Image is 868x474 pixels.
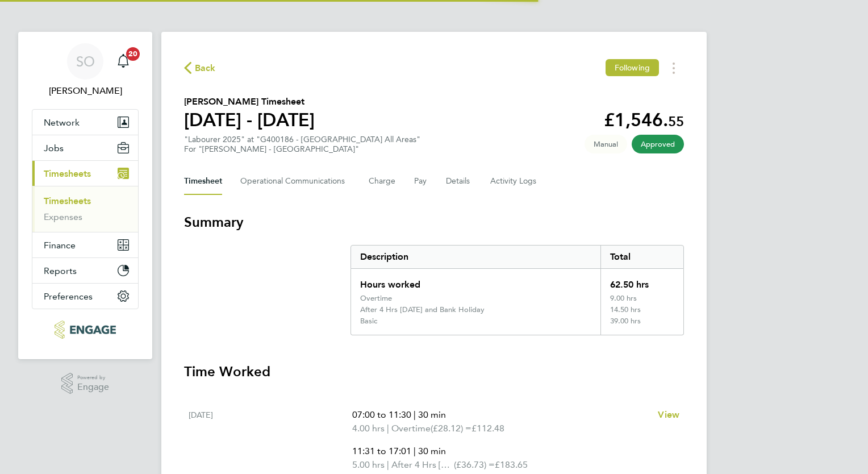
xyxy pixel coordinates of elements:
[240,168,350,195] button: Operational Communications
[615,63,650,73] span: Following
[32,43,139,98] a: SO[PERSON_NAME]
[352,423,385,434] span: 4.00 hrs
[44,240,76,251] span: Finance
[658,409,679,420] span: View
[55,321,115,339] img: peacerecruitment-logo-retina.png
[600,317,683,335] div: 39.00 hrs
[360,305,485,314] div: After 4 Hrs [DATE] and Bank Holiday
[471,423,504,434] span: £112.48
[112,43,135,80] a: 20
[600,294,683,305] div: 9.00 hrs
[431,423,471,434] span: (£28.12) =
[414,409,416,420] span: |
[350,245,684,335] div: Summary
[184,213,684,231] h3: Summary
[61,373,110,394] a: Powered byEngage
[184,95,315,109] h2: [PERSON_NAME] Timesheet
[77,373,109,382] span: Powered by
[126,47,140,61] span: 20
[44,291,93,302] span: Preferences
[32,232,138,257] button: Finance
[184,109,315,131] h1: [DATE] - [DATE]
[632,135,684,153] span: This timesheet has been approved.
[77,382,109,392] span: Engage
[352,459,385,470] span: 5.00 hrs
[585,135,627,153] span: This timesheet was manually created.
[600,305,683,317] div: 14.50 hrs
[184,61,216,75] button: Back
[352,409,411,420] span: 07:00 to 11:30
[351,246,600,268] div: Description
[44,117,80,128] span: Network
[391,458,454,472] span: After 4 Hrs [DATE] and Bank Holiday
[189,408,352,472] div: [DATE]
[195,61,216,75] span: Back
[32,186,138,232] div: Timesheets
[44,168,91,179] span: Timesheets
[32,161,138,186] button: Timesheets
[18,32,152,359] nav: Main navigation
[32,84,139,98] span: Scott O'Malley
[604,109,684,131] app-decimal: £1,546.
[44,143,64,153] span: Jobs
[668,113,684,130] span: 55
[663,59,684,77] button: Timesheets Menu
[369,168,396,195] button: Charge
[351,269,600,294] div: Hours worked
[32,258,138,283] button: Reports
[184,135,420,154] div: "Labourer 2025" at "G400186 - [GEOGRAPHIC_DATA] All Areas"
[32,135,138,160] button: Jobs
[76,54,95,69] span: SO
[387,423,389,434] span: |
[32,321,139,339] a: Go to home page
[418,446,446,456] span: 30 min
[414,168,428,195] button: Pay
[495,459,528,470] span: £183.65
[600,246,683,268] div: Total
[606,59,659,76] button: Following
[418,409,446,420] span: 30 min
[600,269,683,294] div: 62.50 hrs
[184,363,684,381] h3: Time Worked
[44,196,91,206] a: Timesheets
[44,265,77,276] span: Reports
[446,168,472,195] button: Details
[184,144,420,154] div: For "[PERSON_NAME] - [GEOGRAPHIC_DATA]"
[454,459,495,470] span: (£36.73) =
[44,211,82,222] a: Expenses
[352,446,411,456] span: 11:31 to 17:01
[391,422,431,435] span: Overtime
[184,168,222,195] button: Timesheet
[360,317,377,326] div: Basic
[360,294,392,303] div: Overtime
[387,459,389,470] span: |
[658,408,679,422] a: View
[414,446,416,456] span: |
[32,110,138,135] button: Network
[32,284,138,309] button: Preferences
[490,168,538,195] button: Activity Logs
